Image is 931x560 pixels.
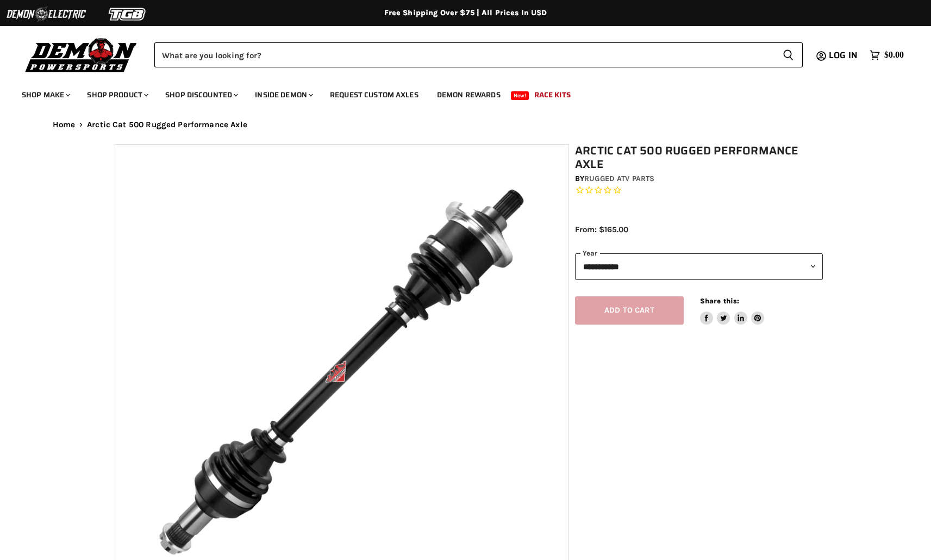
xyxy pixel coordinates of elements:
[87,120,247,129] span: Arctic Cat 500 Rugged Performance Axle
[864,47,909,63] a: $0.00
[700,296,765,325] aside: Share this:
[774,42,803,67] button: Search
[31,120,901,129] nav: Breadcrumbs
[575,225,628,234] span: From: $165.00
[429,84,509,106] a: Demon Rewards
[22,35,141,74] img: Demon Powersports
[157,84,245,106] a: Shop Discounted
[526,84,579,106] a: Race Kits
[829,48,858,62] span: Log in
[31,8,901,18] div: Free Shipping Over $75 | All Prices In USD
[884,50,904,60] span: $0.00
[511,91,529,100] span: New!
[154,42,774,67] input: Search
[575,144,823,171] h1: Arctic Cat 500 Rugged Performance Axle
[5,4,87,24] img: Demon Electric Logo 2
[575,253,823,280] select: year
[87,4,168,24] img: TGB Logo 2
[824,51,864,60] a: Log in
[584,174,654,183] a: Rugged ATV Parts
[247,84,320,106] a: Inside Demon
[575,185,823,196] span: Rated 0.0 out of 5 stars 0 reviews
[575,173,823,185] div: by
[14,79,901,106] ul: Main menu
[53,120,76,129] a: Home
[322,84,427,106] a: Request Custom Axles
[154,42,803,67] form: Product
[79,84,155,106] a: Shop Product
[700,297,739,305] span: Share this:
[14,84,77,106] a: Shop Make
